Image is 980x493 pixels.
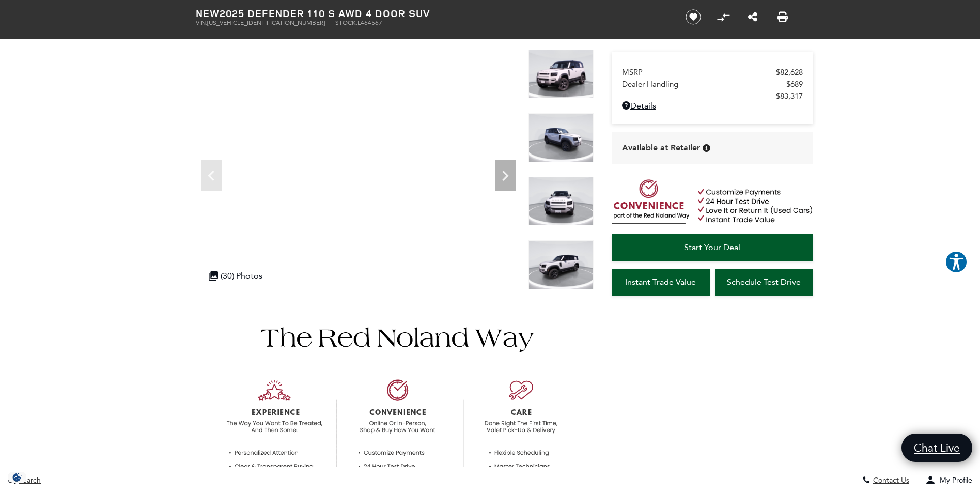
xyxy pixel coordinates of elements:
[622,80,786,89] span: Dealer Handling
[528,240,594,289] img: New 2025 Fuji White Land Rover S image 4
[204,266,268,286] div: (30) Photos
[625,277,696,287] span: Instant Trade Value
[622,68,803,77] a: MSRP $82,628
[748,11,757,23] a: Share this New 2025 Defender 110 S AWD 4 Door SUV
[207,19,325,26] span: [US_VEHICLE_IDENTIFICATION_NUMBER]
[901,434,972,462] a: Chat Live
[528,177,594,226] img: New 2025 Fuji White Land Rover S image 3
[622,80,803,89] a: Dealer Handling $689
[622,142,700,153] span: Available at Retailer
[196,50,521,294] iframe: Interactive Walkaround/Photo gallery of the vehicle/product
[703,144,710,152] div: Vehicle is in stock and ready for immediate delivery. Due to demand, availability is subject to c...
[196,6,220,20] strong: New
[777,11,788,23] a: Print this New 2025 Defender 110 S AWD 4 Door SUV
[945,251,968,273] button: Explore your accessibility options
[917,467,980,493] button: Open user profile menu
[682,9,705,25] button: Save vehicle
[357,19,382,26] span: L464567
[5,472,29,483] img: Opt-Out Icon
[727,277,801,287] span: Schedule Test Drive
[495,160,516,191] div: Next
[622,91,803,101] a: $83,317
[612,234,813,261] a: Start Your Deal
[335,19,357,26] span: Stock:
[196,8,668,19] h1: 2025 Defender 110 S AWD 4 Door SUV
[528,113,594,162] img: New 2025 Fuji White Land Rover S image 2
[909,441,965,455] span: Chat Live
[715,9,731,25] button: Compare Vehicle
[196,19,207,26] span: VIN:
[945,251,968,275] aside: Accessibility Help Desk
[776,68,803,77] span: $82,628
[5,472,29,483] section: Click to Open Cookie Consent Modal
[612,269,710,296] a: Instant Trade Value
[622,101,803,111] a: Details
[612,301,813,464] iframe: YouTube video player
[528,50,594,99] img: New 2025 Fuji White Land Rover S image 1
[786,80,803,89] span: $689
[622,68,776,77] span: MSRP
[684,242,740,252] span: Start Your Deal
[776,91,803,101] span: $83,317
[936,476,972,485] span: My Profile
[870,476,909,485] span: Contact Us
[715,269,813,296] a: Schedule Test Drive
